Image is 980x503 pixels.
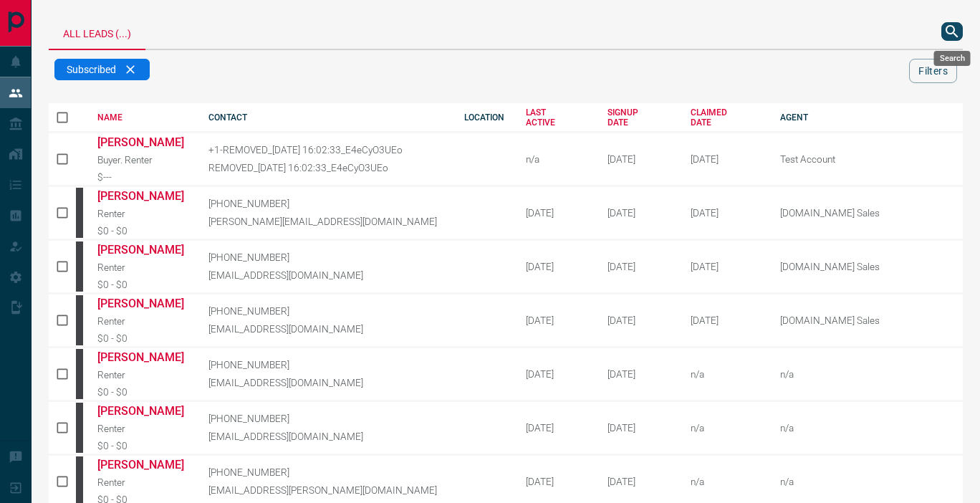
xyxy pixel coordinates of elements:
[208,198,442,209] p: [PHONE_NUMBER]
[208,413,442,424] p: [PHONE_NUMBER]
[909,59,957,83] button: Filters
[97,440,187,451] div: $0 - $0
[208,431,442,442] p: [EMAIL_ADDRESS][DOMAIN_NAME]
[97,279,187,290] div: $0 - $0
[780,112,963,123] div: AGENT
[97,423,125,434] span: Renter
[208,112,442,123] div: CONTACT
[97,386,187,398] div: $0 - $0
[691,153,759,165] div: April 29th 2025, 4:45:30 PM
[934,51,971,66] div: Search
[780,315,959,326] p: [DOMAIN_NAME] Sales
[607,315,670,326] div: October 12th 2008, 6:29:44 AM
[97,208,125,219] span: Renter
[208,144,442,155] p: +1-REMOVED_[DATE] 16:02:33_E4eCyO3UEo
[97,225,187,236] div: $0 - $0
[607,153,670,165] div: September 1st 2015, 9:13:21 AM
[97,112,187,123] div: NAME
[780,261,959,272] p: [DOMAIN_NAME] Sales
[607,207,670,219] div: October 11th 2008, 12:32:56 PM
[76,241,83,292] div: mrloft.ca
[607,368,670,380] div: October 12th 2008, 11:22:16 AM
[76,349,83,399] div: mrloft.ca
[526,153,586,165] div: n/a
[526,476,586,487] div: [DATE]
[208,216,442,227] p: [PERSON_NAME][EMAIL_ADDRESS][DOMAIN_NAME]
[97,476,125,488] span: Renter
[208,251,442,263] p: [PHONE_NUMBER]
[691,107,759,128] div: CLAIMED DATE
[97,154,153,166] span: Buyer. Renter
[607,476,670,487] div: October 13th 2008, 7:44:16 PM
[208,269,442,281] p: [EMAIL_ADDRESS][DOMAIN_NAME]
[526,315,586,326] div: [DATE]
[76,295,83,345] div: mrloft.ca
[97,171,187,183] div: $---
[526,422,586,433] div: [DATE]
[208,484,442,496] p: [EMAIL_ADDRESS][PERSON_NAME][DOMAIN_NAME]
[97,297,187,310] a: [PERSON_NAME]
[97,189,187,203] a: [PERSON_NAME]
[941,22,963,41] button: search button
[607,107,670,128] div: SIGNUP DATE
[54,59,150,80] div: Subscribed
[97,404,187,418] a: [PERSON_NAME]
[607,422,670,433] div: October 12th 2008, 3:01:27 PM
[97,369,125,380] span: Renter
[780,476,959,487] p: n/a
[691,315,759,326] div: February 19th 2025, 2:37:44 PM
[607,261,670,272] div: October 11th 2008, 5:41:37 PM
[526,368,586,380] div: [DATE]
[97,262,125,273] span: Renter
[76,403,83,453] div: mrloft.ca
[526,207,586,219] div: [DATE]
[208,323,442,335] p: [EMAIL_ADDRESS][DOMAIN_NAME]
[208,162,442,173] p: REMOVED_[DATE] 16:02:33_E4eCyO3UEo
[49,14,145,50] div: All Leads (...)
[780,368,959,380] p: n/a
[97,135,187,149] a: [PERSON_NAME]
[97,350,187,364] a: [PERSON_NAME]
[464,112,504,123] div: LOCATION
[691,422,759,433] div: n/a
[691,368,759,380] div: n/a
[97,332,187,344] div: $0 - $0
[780,422,959,433] p: n/a
[526,107,586,128] div: LAST ACTIVE
[691,207,759,219] div: February 19th 2025, 2:37:44 PM
[76,188,83,238] div: mrloft.ca
[97,458,187,471] a: [PERSON_NAME]
[780,207,959,219] p: [DOMAIN_NAME] Sales
[97,243,187,257] a: [PERSON_NAME]
[208,466,442,478] p: [PHONE_NUMBER]
[780,153,959,165] p: Test Account
[208,377,442,388] p: [EMAIL_ADDRESS][DOMAIN_NAME]
[67,64,116,75] span: Subscribed
[97,315,125,327] span: Renter
[208,359,442,370] p: [PHONE_NUMBER]
[208,305,442,317] p: [PHONE_NUMBER]
[691,476,759,487] div: n/a
[691,261,759,272] div: February 19th 2025, 2:37:44 PM
[526,261,586,272] div: [DATE]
